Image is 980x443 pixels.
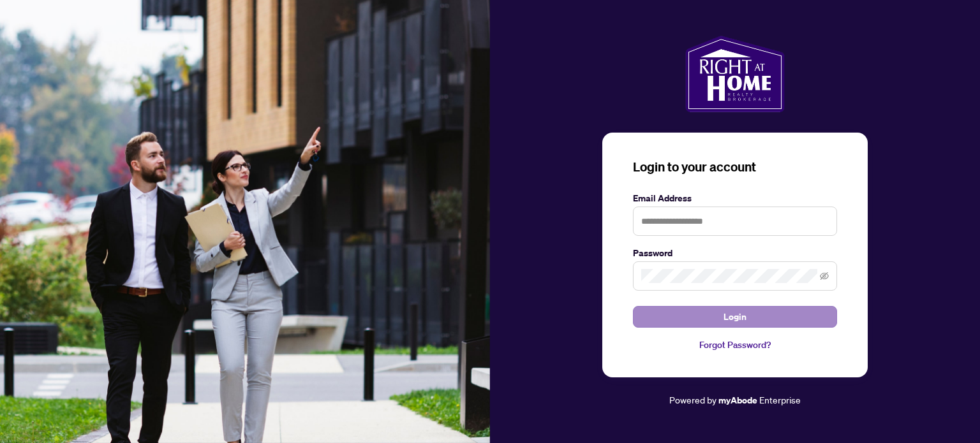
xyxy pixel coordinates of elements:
img: ma-logo [685,36,784,112]
button: Login [633,306,837,328]
a: Forgot Password? [633,338,837,352]
a: myAbode [718,393,757,407]
span: Powered by [669,394,716,405]
span: Enterprise [759,394,801,405]
label: Password [633,246,837,260]
span: eye-invisible [820,272,829,280]
h3: Login to your account [633,158,837,176]
label: Email Address [633,191,837,205]
span: Login [724,307,746,327]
